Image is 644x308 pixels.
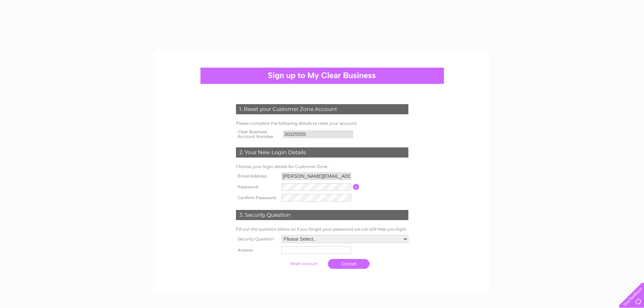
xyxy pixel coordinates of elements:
div: 2. Your New Login Details [236,147,408,158]
div: 1. Reset your Customer Zone Account [236,104,408,114]
a: Cancel [328,259,369,269]
td: Choose your login details for Customer Zone. [234,163,410,171]
input: Information [353,184,359,190]
td: Fill out the question below so if you forget your password we can still help you login. [234,225,410,233]
th: Security Question [234,233,280,245]
th: Password [234,182,280,192]
div: 3. Security Question [236,210,408,220]
th: Clear Business Account Number [234,127,282,141]
input: Submit [283,259,325,268]
th: Email Address [234,171,280,182]
th: Confirm Password [234,192,280,203]
td: Please complete the following details to reset your account. [234,119,410,127]
th: Answer [234,245,280,256]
